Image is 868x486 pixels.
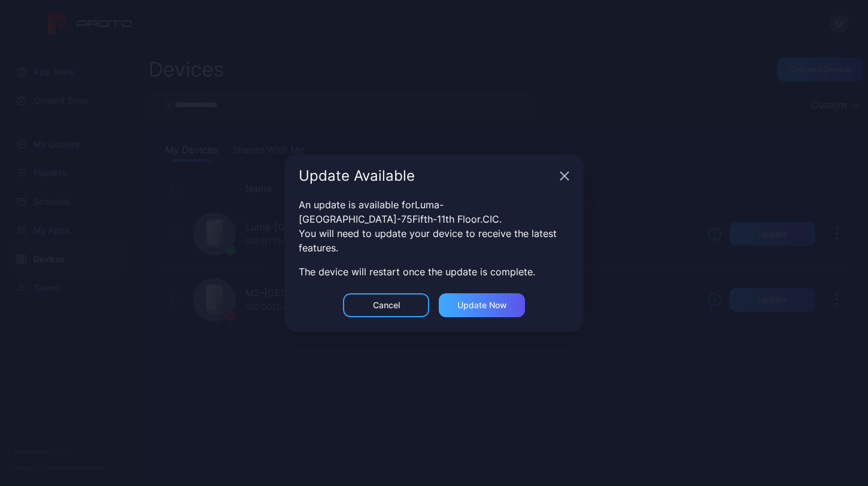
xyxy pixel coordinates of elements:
div: An update is available for Luma-[GEOGRAPHIC_DATA]-75Fifth-11th Floor.CIC . [299,198,569,226]
div: Cancel [373,300,400,310]
div: The device will restart once the update is complete. [299,265,569,279]
button: Cancel [343,293,429,317]
div: Update Available [299,169,555,183]
div: Update now [457,300,507,310]
div: You will need to update your device to receive the latest features. [299,226,569,255]
button: Update now [439,293,525,317]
